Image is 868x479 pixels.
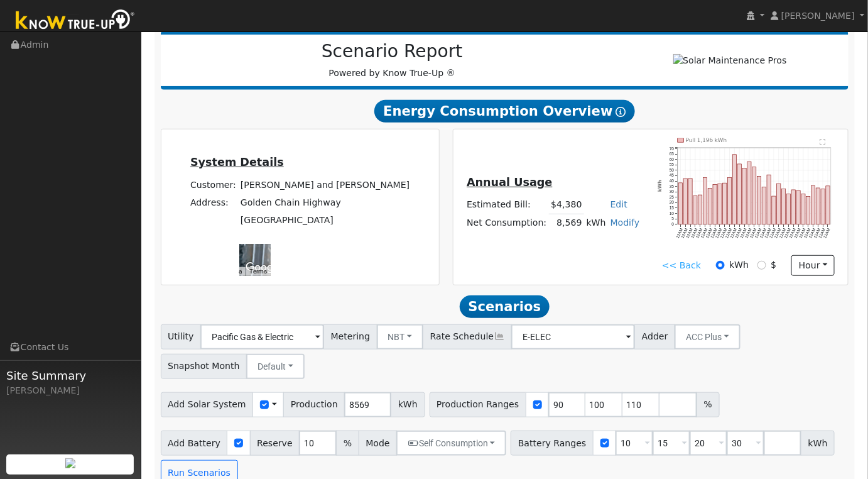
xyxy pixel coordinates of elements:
rect: onclick="" [688,179,692,224]
text: 12AM [749,228,757,239]
rect: onclick="" [742,168,746,225]
rect: onclick="" [811,186,815,225]
text: 12AM [759,228,767,239]
text: 12AM [784,228,792,239]
img: retrieve [65,458,75,468]
button: Default [246,354,305,379]
rect: onclick="" [816,188,820,224]
text: 12AM [769,228,777,239]
a: Modify [610,217,640,228]
span: Reserve [250,431,300,456]
rect: onclick="" [752,167,756,224]
text: 12AM [813,228,822,239]
div: Powered by Know True-Up ® [167,41,617,80]
text: 25 [670,195,675,199]
text: 65 [670,151,675,156]
span: kWh [801,431,835,456]
text: 12AM [724,228,732,239]
td: kWh [584,214,608,232]
a: Terms (opens in new tab) [249,268,267,275]
img: Solar Maintenance Pros [673,54,787,67]
td: [GEOGRAPHIC_DATA] [238,211,411,229]
h2: Scenario Report [173,41,610,62]
text: 40 [670,179,675,183]
a: << Back [662,259,701,272]
text: 12AM [803,228,811,239]
rect: onclick="" [787,194,791,224]
label: kWh [729,258,749,272]
text: 12AM [680,228,688,239]
text: 12AM [734,228,742,239]
label: $ [771,258,777,272]
span: % [336,431,359,456]
span: Battery Ranges [511,431,594,456]
text: 12AM [685,228,693,239]
rect: onclick="" [698,195,702,225]
text: 0 [672,222,675,226]
text: 12AM [729,228,737,239]
text: 15 [670,206,675,211]
rect: onclick="" [762,187,766,224]
text: 45 [670,173,675,178]
text: kWh [657,180,663,192]
text: 20 [670,201,675,205]
rect: onclick="" [806,197,810,224]
rect: onclick="" [822,189,825,224]
rect: onclick="" [792,190,796,224]
text: 30 [670,190,675,194]
text: 12AM [774,228,782,239]
span: Add Solar System [161,392,254,417]
td: $4,380 [549,196,584,214]
td: Golden Chain Highway [238,194,411,211]
a: Open this area in Google Maps (opens a new window) [242,260,284,276]
button: hour [791,255,835,277]
text: 12AM [690,228,698,239]
span: Rate Schedule [423,324,512,350]
text: 5 [672,217,675,221]
text: 10 [670,211,675,216]
u: System Details [190,156,284,168]
text: 60 [670,157,675,162]
div: [PERSON_NAME] [6,384,134,397]
i: Show Help [616,107,626,117]
span: Scenarios [460,295,550,318]
button: NBT [377,324,424,350]
button: ACC Plus [675,324,741,350]
rect: onclick="" [768,175,771,224]
text: 12AM [793,228,801,239]
input: kWh [716,261,725,270]
rect: onclick="" [782,189,786,224]
rect: onclick="" [777,184,781,224]
rect: onclick="" [693,196,697,224]
text: 12AM [764,228,772,239]
input: $ [757,261,766,270]
text: 12AM [754,228,762,239]
span: % [697,392,719,417]
span: Utility [161,324,202,350]
span: Production Ranges [430,392,526,417]
td: 8,569 [549,214,584,232]
text: 55 [670,163,675,167]
rect: onclick="" [713,185,717,225]
a: Edit [610,199,627,209]
span: Add Battery [161,431,228,456]
rect: onclick="" [772,196,776,224]
img: Google [242,260,284,276]
td: [PERSON_NAME] and [PERSON_NAME] [238,176,411,194]
span: Snapshot Month [161,354,247,379]
td: Estimated Bill: [465,196,549,214]
img: Know True-Up [9,7,141,35]
span: Mode [359,431,397,456]
td: Net Consumption: [465,214,549,232]
rect: onclick="" [801,194,805,225]
rect: onclick="" [683,179,687,224]
td: Customer: [188,176,239,194]
text: Pull 1,196 kWh [686,137,727,143]
text: 35 [670,184,675,189]
button: Self Consumption [396,431,506,456]
span: Adder [634,324,675,350]
rect: onclick="" [827,186,830,224]
span: [PERSON_NAME] [781,11,855,21]
text: 12AM [739,228,747,239]
text: 12AM [818,228,826,239]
